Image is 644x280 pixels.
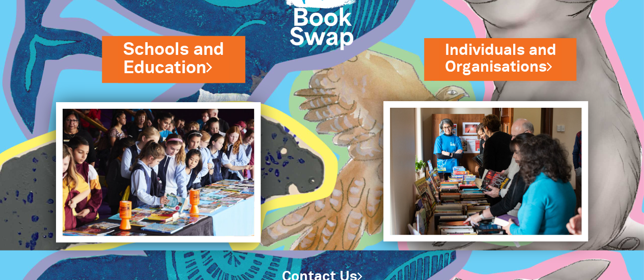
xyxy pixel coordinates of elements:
[444,40,556,78] a: Individuals andOrganisations
[383,101,588,242] img: Individuals and Organisations
[123,38,223,80] a: Schools andEducation
[56,102,261,243] img: Schools and Education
